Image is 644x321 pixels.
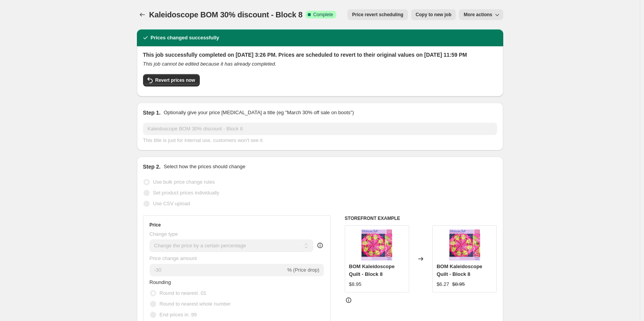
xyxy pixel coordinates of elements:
[149,10,303,19] span: Kaleidoscope BOM 30% discount - Block 8
[143,137,263,143] span: This title is just for internal use, customers won't see it
[143,163,161,171] h2: Step 2.
[155,77,195,83] span: Revert prices now
[153,201,190,206] span: Use CSV upload
[150,231,178,237] span: Change type
[143,61,276,67] i: This job cannot be edited because it has already completed.
[361,230,392,260] img: BOM_Kaleidoscope_Quilt_Block_8__4x4_5x5_6x6_7x7_8x8_In_The_Hoop_80x.png
[153,179,215,185] span: Use bulk price change rules
[151,34,219,42] h2: Prices changed successfully
[449,230,480,260] img: BOM_Kaleidoscope_Quilt_Block_8__4x4_5x5_6x6_7x7_8x8_In_The_Hoop_80x.png
[143,123,497,135] input: 30% off holiday sale
[150,222,161,228] h3: Price
[150,279,171,285] span: Rounding
[347,9,408,20] button: Price revert scheduling
[150,255,197,261] span: Price change amount
[352,12,403,18] span: Price revert scheduling
[416,12,452,18] span: Copy to new job
[313,12,333,18] span: Complete
[411,9,456,20] button: Copy to new job
[160,290,206,296] span: Round to nearest .01
[137,9,148,20] button: Price change jobs
[349,280,362,288] div: $8.95
[143,74,200,86] button: Revert prices now
[287,267,319,273] span: % (Price drop)
[464,12,492,18] span: More actions
[143,51,497,59] h2: This job successfully completed on [DATE] 3:26 PM. Prices are scheduled to revert to their origin...
[459,9,503,20] button: More actions
[164,163,245,171] p: Select how the prices should change
[316,242,324,249] div: help
[160,312,197,318] span: End prices in .99
[150,264,286,276] input: -15
[437,280,449,288] div: $6.27
[452,280,465,288] strike: $8.95
[349,264,394,277] span: BOM Kaleidoscope Quilt - Block 8
[153,190,219,196] span: Set product prices individually
[143,109,161,117] h2: Step 1.
[164,109,354,117] p: Optionally give your price [MEDICAL_DATA] a title (eg "March 30% off sale on boots")
[345,215,497,221] h6: STOREFRONT EXAMPLE
[160,301,231,307] span: Round to nearest whole number
[437,264,482,277] span: BOM Kaleidoscope Quilt - Block 8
